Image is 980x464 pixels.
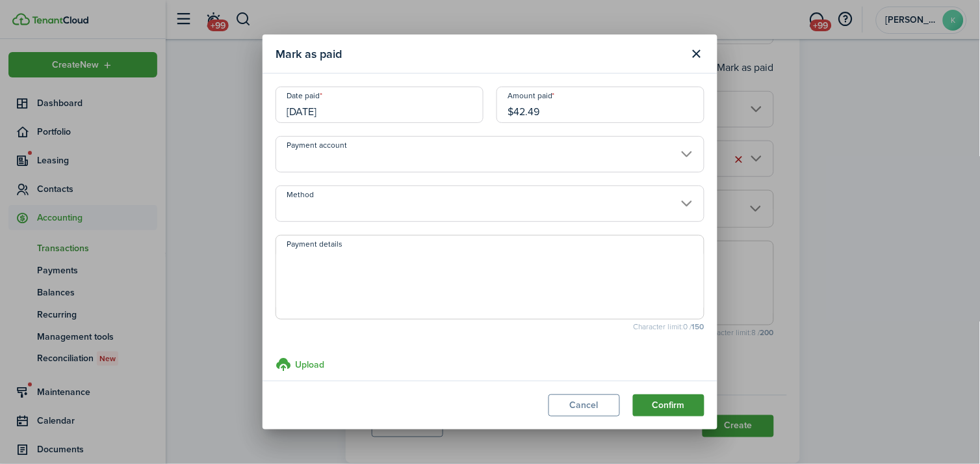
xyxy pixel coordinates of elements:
button: Cancel [548,394,620,416]
button: Confirm [633,394,704,416]
b: 150 [692,321,704,333]
modal-title: Mark as paid [276,41,682,66]
small: Character limit: 0 / [276,323,704,331]
button: Close modal [686,43,708,65]
h3: Upload [295,358,324,372]
input: mm/dd/yyyy [276,87,484,123]
input: 0.00 [496,87,704,123]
